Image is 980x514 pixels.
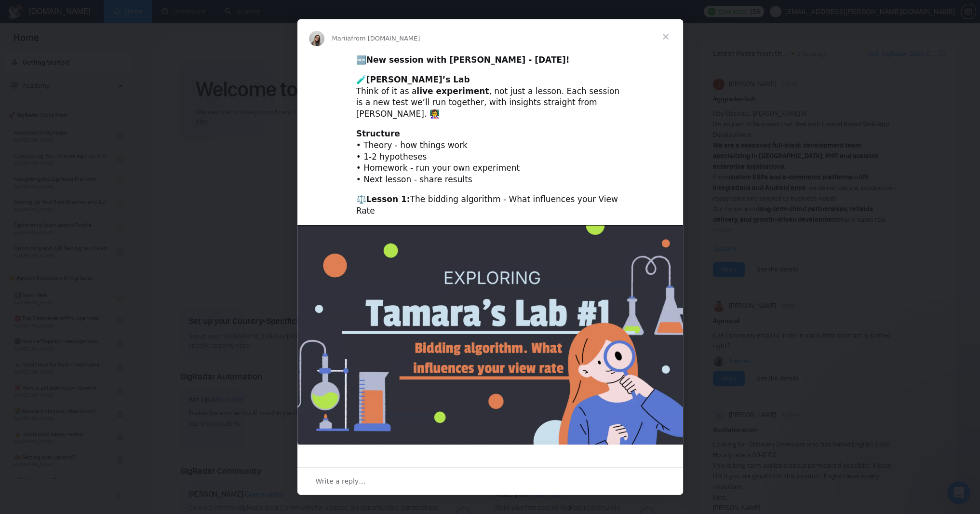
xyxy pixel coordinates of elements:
[316,475,366,487] span: Write a reply…
[356,128,624,186] div: • Theory - how things work • 1-2 hypotheses • Homework - run your own experiment • Next lesson - ...
[351,35,420,42] span: from [DOMAIN_NAME]
[356,194,624,217] div: ⚖️ The bidding algorithm - What influences your View Rate
[648,19,683,54] span: Close
[356,129,400,138] b: Structure
[309,31,324,46] img: Profile image for Mariia
[332,35,351,42] span: Mariia
[356,74,624,120] div: 🧪 Think of it as a , not just a lesson. Each session is a new test we’ll run together, with insig...
[366,75,470,84] b: [PERSON_NAME]’s Lab
[297,467,683,495] div: Open conversation and reply
[366,55,570,65] b: New session with [PERSON_NAME] - [DATE]!
[356,54,624,66] div: 🆕
[366,194,410,204] b: Lesson 1:
[416,86,489,96] b: live experiment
